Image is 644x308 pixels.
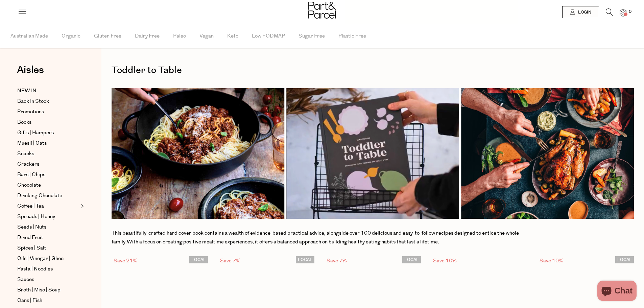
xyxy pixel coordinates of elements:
[17,276,34,284] span: Sauces
[112,63,634,78] h1: Toddler to Table
[17,108,44,116] span: Promotions
[173,24,186,48] span: Paleo
[127,238,439,245] span: With a focus on creating positive mealtime experiences, it offers a balanced approach on building...
[17,244,46,252] span: Spices | Salt
[325,256,349,265] div: Save 7%
[562,6,599,18] a: Login
[62,24,80,48] span: Organic
[17,139,79,147] a: Muesli | Oats
[627,9,633,15] span: 0
[17,160,39,168] span: Crackers
[615,256,634,263] span: LOCAL
[17,202,79,210] a: Coffee | Tea
[17,118,31,126] span: Books
[431,256,459,265] div: Save 10%
[17,244,79,252] a: Spices | Salt
[17,234,43,242] span: Dried Fruit
[17,202,44,210] span: Coffee | Tea
[17,118,79,126] a: Books
[17,63,44,77] span: Aisles
[296,256,314,263] span: LOCAL
[17,108,79,116] a: Promotions
[17,139,47,147] span: Muesli | Oats
[10,24,48,48] span: Australian Made
[112,256,139,265] div: Save 21%
[112,230,519,245] span: This beautifully-crafted hard cover book contains a wealth of evidence-based practical advice, al...
[17,87,79,95] a: NEW IN
[17,192,62,200] span: Drinking Chocolate
[94,24,121,48] span: Gluten Free
[17,265,79,273] a: Pasta | Noodles
[17,213,55,221] span: Spreads | Honey
[218,256,242,265] div: Save 7%
[17,160,79,168] a: Crackers
[17,297,42,305] span: Cans | Fish
[227,24,238,48] span: Keto
[620,9,626,16] a: 0
[308,2,336,19] img: Part&Parcel
[17,234,79,242] a: Dried Fruit
[402,256,421,263] span: LOCAL
[17,255,79,263] a: Oils | Vinegar | Ghee
[538,256,565,265] div: Save 10%
[17,129,54,137] span: Gifts | Hampers
[17,286,79,294] a: Broth | Miso | Soup
[189,256,208,263] span: LOCAL
[17,181,41,189] span: Chocolate
[252,24,285,48] span: Low FODMAP
[17,192,79,200] a: Drinking Chocolate
[112,88,634,219] img: Milk_to_Meals_List_Cover_068d1af6-f23c-4baa-94a5-c8cb85396b69.png
[17,97,49,105] span: Back In Stock
[17,171,79,179] a: Bars | Chips
[135,24,160,48] span: Dairy Free
[17,223,46,231] span: Seeds | Nuts
[17,150,79,158] a: Snacks
[17,265,53,273] span: Pasta | Noodles
[17,150,34,158] span: Snacks
[17,223,79,231] a: Seeds | Nuts
[17,129,79,137] a: Gifts | Hampers
[299,24,325,48] span: Sugar Free
[17,171,45,179] span: Bars | Chips
[199,24,214,48] span: Vegan
[17,276,79,284] a: Sauces
[338,24,366,48] span: Plastic Free
[17,65,44,82] a: Aisles
[17,181,79,189] a: Chocolate
[17,297,79,305] a: Cans | Fish
[17,255,64,263] span: Oils | Vinegar | Ghee
[595,281,639,303] inbox-online-store-chat: Shopify online store chat
[17,97,79,105] a: Back In Stock
[17,213,79,221] a: Spreads | Honey
[17,286,61,294] span: Broth | Miso | Soup
[17,87,37,95] span: NEW IN
[79,202,84,210] button: Expand/Collapse Coffee | Tea
[576,9,591,15] span: Login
